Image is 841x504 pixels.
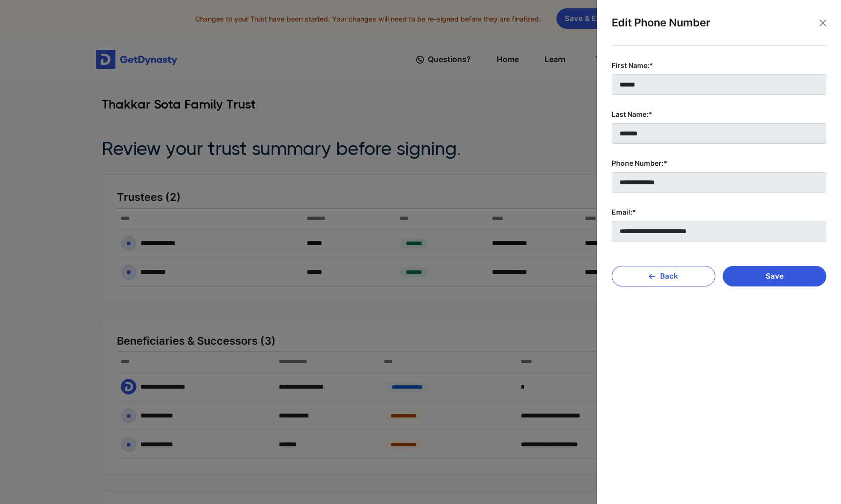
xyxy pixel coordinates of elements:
[816,16,830,30] button: Close
[612,266,715,286] button: Back
[612,158,826,168] label: Phone Number:*
[612,15,826,46] div: Edit Phone Number
[612,207,826,217] label: Email:*
[723,266,826,286] button: Save
[612,110,826,119] label: Last Name:*
[612,61,826,70] label: First Name:*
